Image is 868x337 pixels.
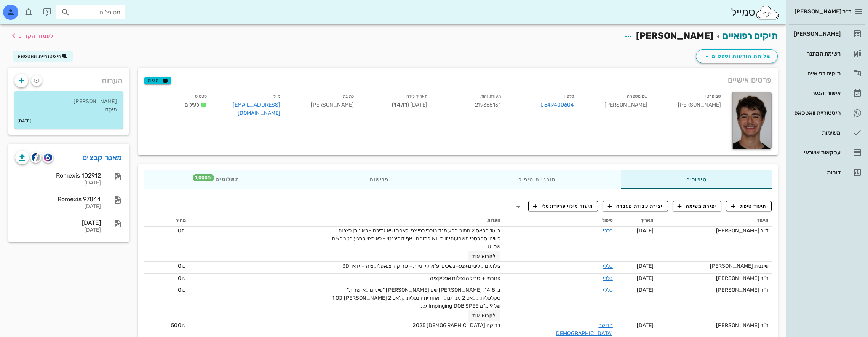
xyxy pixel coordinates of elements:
div: אישורי הגעה [792,90,841,96]
div: תיקים רפואיים [792,70,841,76]
small: שם פרטי [705,94,721,99]
small: תעודת זהות [480,94,501,99]
a: משימות [789,124,865,142]
img: cliniview logo [32,153,40,162]
button: לעמוד הקודם [9,29,54,43]
a: רשימת המתנה [789,45,865,63]
span: 500₪ [171,322,185,329]
div: משימות [792,130,841,136]
small: תאריך לידה [406,94,427,99]
div: טיפולים [621,170,772,189]
button: יצירת משימה [673,201,722,211]
a: [EMAIL_ADDRESS][DOMAIN_NAME] [233,102,281,116]
div: פגישות [304,170,454,189]
a: 0549400604 [540,101,574,109]
span: [DATE] ( ) [392,102,427,108]
small: שם משפחה [627,94,647,99]
small: סטטוס [195,94,207,99]
img: SmileCloud logo [755,5,780,20]
span: 0₪ [178,275,186,281]
a: [PERSON_NAME] [789,25,865,43]
span: פנורמי + סריקה וצילום אפליקציה [430,275,500,281]
span: 0₪ [178,263,186,269]
button: לקרוא עוד [468,251,501,261]
div: רשימת המתנה [792,51,841,57]
small: טלפון [564,94,574,99]
a: תיקים רפואיים [723,30,778,41]
div: [DATE] [15,227,101,234]
small: [DATE] [18,117,32,126]
small: כתובת [343,94,354,99]
span: בן 14.8, [PERSON_NAME] שם [PERSON_NAME] "שיניים לא ישרות" סקלטלית קלאס 2 מנדיבולה אחורית דנטלית ק... [332,287,500,309]
span: תג [22,6,27,11]
th: הערות [189,215,504,227]
span: יצירת עבודת מעבדה [608,203,663,210]
span: שליחת הודעות וטפסים [702,52,771,61]
button: יצירת עבודת מעבדה [603,201,668,211]
div: ד"ר [PERSON_NAME] [660,227,769,235]
span: לעמוד הקודם [18,33,54,39]
div: Romexis 102912 [15,172,101,179]
div: שיננית [PERSON_NAME] [660,262,769,270]
a: כללי [603,287,612,293]
span: יצירת משימה [678,203,716,210]
a: עסקאות אשראי [789,143,865,162]
div: [PERSON_NAME] [654,91,727,122]
span: תיעוד טיפול [731,203,767,210]
button: תגיות [144,77,171,84]
span: [DATE] [637,322,654,329]
span: תשלומים [209,177,239,182]
button: romexis logo [43,152,53,163]
div: ד"ר [PERSON_NAME] [660,321,769,329]
span: [DATE] [637,287,654,293]
span: 219368131 [475,102,501,108]
span: לקרוא עוד [472,313,496,318]
strong: 14.11 [394,102,407,108]
img: romexis logo [44,153,51,162]
span: תיעוד מיפוי פריודונטלי [533,203,593,210]
span: בן 15 קלאס 2 חמור רקע מנדיבולרי לפי צפ' לאחר שיא גדילה - לא ניתן לצפות לשינוי סקלטלי משמעותי זוית... [332,227,500,250]
th: תאריך [616,215,657,227]
div: תוכניות טיפול [454,170,621,189]
span: [DATE] [637,275,654,281]
div: Romexis 97844 [15,196,101,203]
th: מחיר [144,215,189,227]
div: היסטוריית וואטסאפ [792,110,841,116]
a: מאגר קבצים [82,151,122,164]
span: בדיקה [DEMOGRAPHIC_DATA] 2025 [412,322,500,329]
div: ד"ר [PERSON_NAME] [660,286,769,294]
button: שליחת הודעות וטפסים [696,49,778,63]
span: לקרוא עוד [472,253,496,259]
span: 0₪ [178,227,186,234]
div: [PERSON_NAME] [580,91,654,122]
div: [DATE] [15,203,101,210]
div: ד"ר [PERSON_NAME] [660,274,769,282]
small: מייל [273,94,280,99]
button: תיעוד טיפול [726,201,772,211]
a: אישורי הגעה [789,84,865,102]
span: [PERSON_NAME] [636,30,713,41]
div: [PERSON_NAME] [792,31,841,37]
span: היסטוריית וואטסאפ [18,54,62,59]
span: 0₪ [178,287,186,293]
button: היסטוריית וואטסאפ [13,51,73,62]
span: צילומים קליניים+צפ+נשכים ופ"א קידמיות+ סריקה וצ.אפליקציה +וידאו ו3D [342,263,501,269]
a: כללי [603,275,612,281]
button: תיעוד מיפוי פריודונטלי [528,201,598,211]
th: תיעוד [657,215,772,227]
span: פרטים אישיים [728,74,772,86]
p: [PERSON_NAME] מיקדו [21,97,117,114]
div: סמייל [731,4,780,21]
span: [PERSON_NAME] [311,102,354,108]
div: [DATE] [15,180,101,186]
div: עסקאות אשראי [792,149,841,156]
div: הערות [8,68,129,90]
a: היסטוריית וואטסאפ [789,104,865,122]
span: ד״ר [PERSON_NAME] [794,8,851,15]
span: פעילים [185,102,200,108]
a: תיקים רפואיים [789,64,865,83]
div: דוחות [792,169,841,175]
span: תג [193,174,214,181]
a: כללי [603,227,612,234]
span: תגיות [148,77,168,84]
